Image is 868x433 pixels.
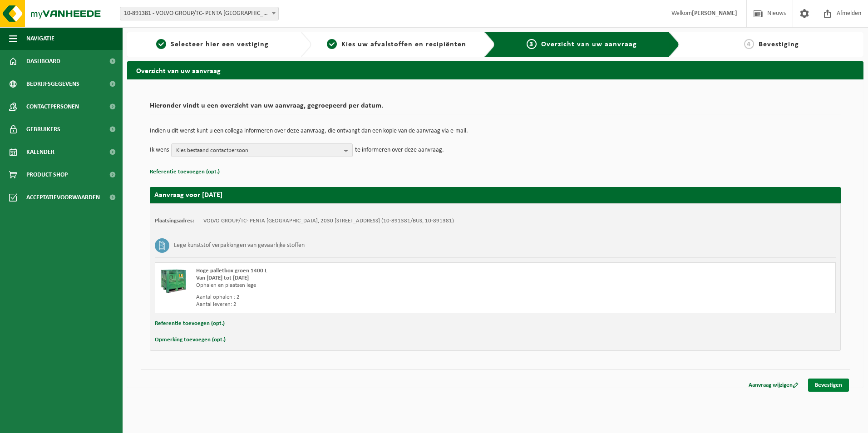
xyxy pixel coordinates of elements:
span: Navigatie [26,27,54,50]
a: 2Kies uw afvalstoffen en recipiënten [316,39,478,50]
span: Contactpersonen [26,95,79,118]
h2: Overzicht van uw aanvraag [127,61,863,79]
span: 10-891381 - VOLVO GROUP/TC- PENTA ANTWERPEN - ANTWERPEN [120,7,279,20]
span: 3 [527,39,537,49]
p: Indien u dit wenst kunt u een collega informeren over deze aanvraag, die ontvangt dan een kopie v... [150,128,841,134]
strong: Van [DATE] tot [DATE] [196,275,249,281]
button: Opmerking toevoegen (opt.) [155,334,226,346]
span: Dashboard [26,50,60,73]
a: Bevestigen [808,379,849,392]
a: Aanvraag wijzigen [742,379,805,392]
span: Bedrijfsgegevens [26,73,79,95]
td: VOLVO GROUP/TC- PENTA [GEOGRAPHIC_DATA], 2030 [STREET_ADDRESS] (10-891381/BUS, 10-891381) [203,217,454,225]
span: 1 [156,39,166,49]
span: Hoge palletbox groen 1400 L [196,268,267,274]
h3: Lege kunststof verpakkingen van gevaarlijke stoffen [174,238,305,253]
span: 4 [744,39,754,49]
a: 1Selecteer hier een vestiging [132,39,293,50]
p: Ik wens [150,143,169,157]
button: Kies bestaand contactpersoon [171,143,353,157]
div: Aantal ophalen : 2 [196,294,532,301]
p: te informeren over deze aanvraag. [355,143,444,157]
span: Kies bestaand contactpersoon [176,144,340,157]
span: Kalender [26,141,54,163]
strong: [PERSON_NAME] [692,10,737,17]
span: 2 [327,39,337,49]
strong: Plaatsingsadres: [155,218,194,224]
button: Referentie toevoegen (opt.) [150,166,220,178]
img: PB-HB-1400-HPE-GN-01.png [160,267,187,295]
span: Gebruikers [26,118,60,141]
div: Aantal leveren: 2 [196,301,532,308]
strong: Aanvraag voor [DATE] [154,192,222,199]
span: 10-891381 - VOLVO GROUP/TC- PENTA ANTWERPEN - ANTWERPEN [120,7,278,20]
div: Ophalen en plaatsen lege [196,282,532,289]
button: Referentie toevoegen (opt.) [155,318,225,330]
span: Selecteer hier een vestiging [171,41,269,48]
span: Overzicht van uw aanvraag [541,41,637,48]
h2: Hieronder vindt u een overzicht van uw aanvraag, gegroepeerd per datum. [150,102,841,114]
span: Product Shop [26,163,68,186]
span: Bevestiging [759,41,799,48]
span: Kies uw afvalstoffen en recipiënten [341,41,466,48]
span: Acceptatievoorwaarden [26,186,100,209]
